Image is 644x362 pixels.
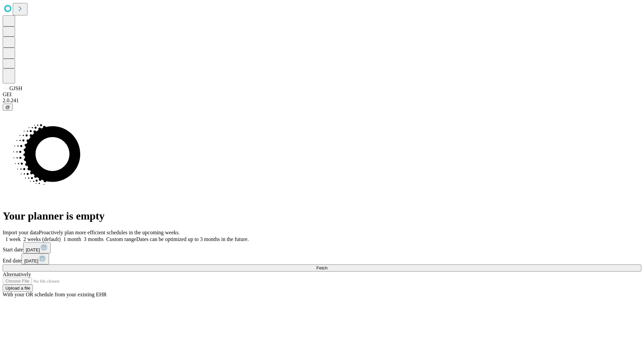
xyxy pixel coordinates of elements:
span: Dates can be optimized up to 3 months in the future. [136,236,249,242]
span: Proactively plan more efficient schedules in the upcoming weeks. [39,230,180,235]
div: GEI [3,92,641,98]
span: Fetch [316,265,327,270]
span: With your OR schedule from your existing EHR [3,292,107,297]
div: Start date [3,242,641,253]
button: Upload a file [3,285,33,292]
span: 2 weeks (default) [23,236,61,242]
button: @ [3,104,13,111]
span: Alternatively [3,271,31,277]
div: 2.0.241 [3,98,641,104]
div: End date [3,253,641,264]
button: [DATE] [21,253,49,264]
h1: Your planner is empty [3,210,641,222]
span: 3 months [84,236,104,242]
span: 1 week [5,236,21,242]
button: Fetch [3,264,641,271]
span: Import your data [3,230,39,235]
span: GJSH [9,85,22,91]
span: 1 month [63,236,81,242]
span: @ [5,105,10,110]
span: [DATE] [26,247,40,252]
span: Custom range [106,236,136,242]
span: [DATE] [24,258,38,263]
button: [DATE] [23,242,51,253]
